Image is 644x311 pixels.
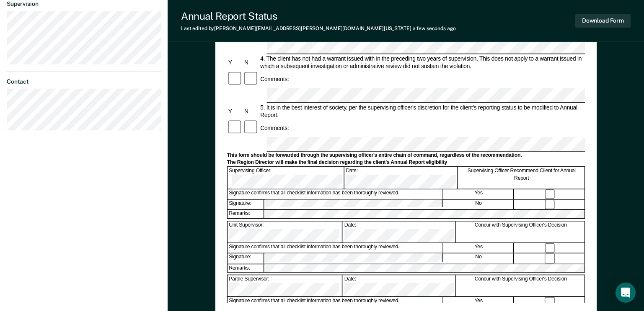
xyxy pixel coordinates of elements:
div: Last edited by [PERSON_NAME][EMAIL_ADDRESS][PERSON_NAME][DOMAIN_NAME][US_STATE] [181,25,456,31]
div: Unit Supervisor: [228,221,342,242]
div: Yes [444,297,514,307]
div: Y [227,59,243,66]
div: Date: [344,167,458,189]
dt: Contact [7,78,161,85]
div: 5. It is in the best interest of society, per the supervising officer's discretion for the client... [259,104,585,119]
div: Signature: [228,254,264,263]
div: Comments: [259,124,290,132]
div: Remarks: [228,210,264,218]
div: Signature confirms that all checklist information has been thoroughly reviewed. [228,297,443,307]
button: Download Form [575,14,631,28]
div: N [243,59,259,66]
div: Supervising Officer: [228,167,344,189]
div: Signature: [228,200,264,209]
div: Date: [343,221,456,242]
div: Signature confirms that all checklist information has been thoroughly reviewed. [228,243,443,253]
div: Remarks: [228,264,264,272]
div: Y [227,107,243,115]
div: Signature confirms that all checklist information has been thoroughly reviewed. [228,189,443,199]
div: Yes [444,189,514,199]
div: Comments: [259,75,290,83]
div: This form should be forwarded through the supervising officer's entire chain of command, regardle... [227,152,585,159]
div: Parole Supervisor: [228,275,342,296]
div: Concur with Supervising Officer's Decision [457,221,585,242]
div: Annual Report Status [181,10,456,22]
div: No [443,254,514,263]
div: The Region Director will make the final decision regarding the client's Annual Report eligibility [227,159,585,166]
div: Open Intercom Messenger [616,283,636,303]
div: No [443,200,514,209]
div: 4. The client has not had a warrant issued with in the preceding two years of supervision. This d... [259,55,585,71]
div: Concur with Supervising Officer's Decision [457,275,585,296]
div: N [243,107,259,115]
div: Yes [444,243,514,253]
div: Supervising Officer Recommend Client for Annual Report [458,167,585,189]
dt: Supervision [7,0,161,8]
div: Date: [343,275,456,296]
span: a few seconds ago [413,25,456,31]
